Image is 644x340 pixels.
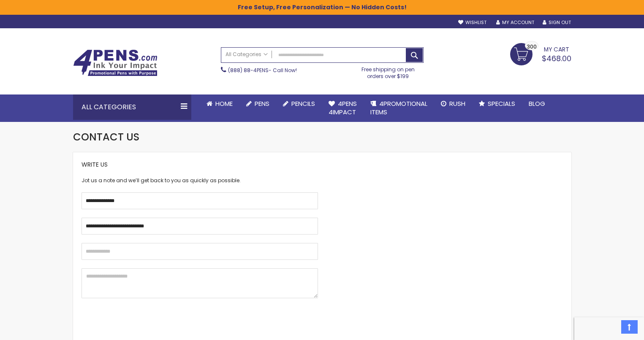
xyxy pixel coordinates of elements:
[276,94,322,113] a: Pencils
[73,49,158,76] img: 4Pens Custom Pens and Promotional Products
[215,99,233,108] span: Home
[228,67,297,74] span: - Call Now!
[529,99,545,108] span: Blog
[458,19,486,26] a: Wishlist
[353,63,424,80] div: Free shipping on pen orders over $199
[82,160,108,169] span: Write Us
[73,130,139,144] span: Contact Us
[73,94,191,120] div: All Categories
[255,99,269,108] span: Pens
[228,67,269,74] a: (888) 88-4PENS
[527,43,537,51] span: 300
[488,99,515,108] span: Specials
[434,94,472,113] a: Rush
[542,53,571,64] span: $468.00
[239,94,276,113] a: Pens
[370,99,427,116] span: 4PROMOTIONAL ITEMS
[221,48,272,62] a: All Categories
[522,94,552,113] a: Blog
[226,51,268,58] span: All Categories
[329,99,357,116] span: 4Pens 4impact
[322,94,364,122] a: 4Pens4impact
[449,99,465,108] span: Rush
[472,94,522,113] a: Specials
[574,317,644,340] iframe: Google Customer Reviews
[510,43,571,64] a: $468.00 300
[496,19,534,26] a: My Account
[200,94,239,113] a: Home
[291,99,315,108] span: Pencils
[82,177,318,184] div: Jot us a note and we’ll get back to you as quickly as possible.
[364,94,434,122] a: 4PROMOTIONALITEMS
[543,19,571,26] a: Sign Out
